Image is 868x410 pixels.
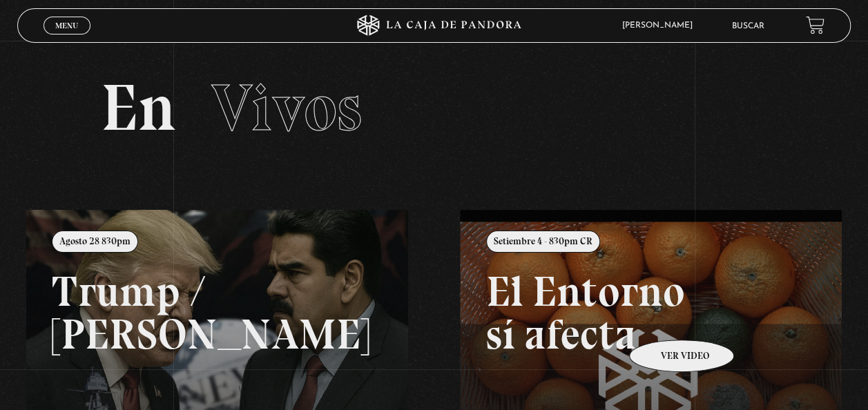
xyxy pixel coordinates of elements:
[55,21,78,30] span: Menu
[806,16,824,35] a: View your shopping cart
[101,75,767,141] h2: En
[615,21,706,30] span: [PERSON_NAME]
[732,22,764,30] a: Buscar
[51,33,84,43] span: Cerrar
[211,68,362,147] span: Vivos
